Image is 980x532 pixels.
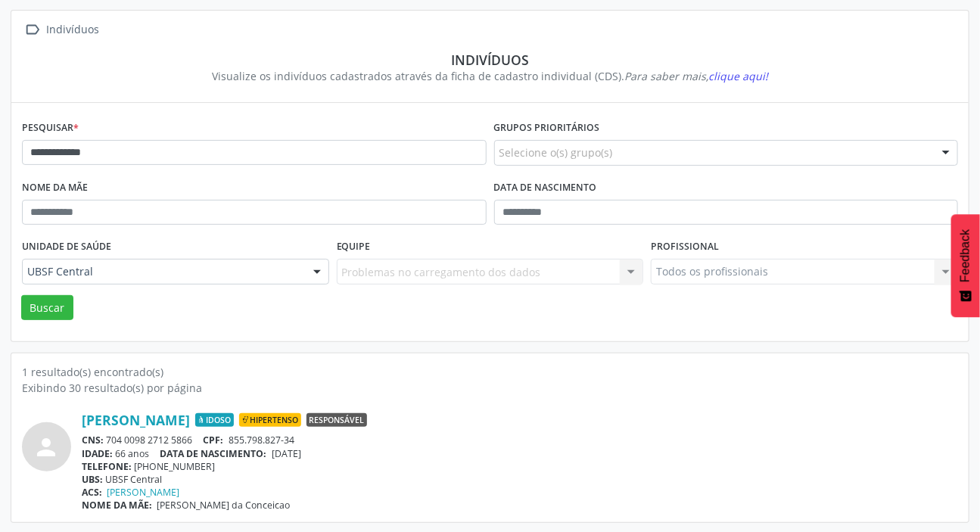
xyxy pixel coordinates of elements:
[82,434,104,446] span: CNS:
[33,68,947,84] div: Visualize os indivíduos cadastrados através da ficha de cadastro individual (CDS).
[651,235,719,259] label: Profissional
[204,434,224,446] span: CPF:
[157,499,291,512] span: [PERSON_NAME] da Conceicao
[44,19,102,41] div: Indivíduos
[499,145,613,160] span: Selecione o(s) grupo(s)
[21,295,73,321] button: Buscar
[82,499,152,512] span: NOME DA MÃE:
[82,447,113,460] span: IDADE:
[82,434,958,446] div: 704 0098 2712 5866
[82,460,132,473] span: TELEFONE:
[27,264,298,279] span: UBSF Central
[272,447,301,460] span: [DATE]
[195,413,234,427] span: Idoso
[624,69,768,83] i: Para saber mais,
[337,235,371,259] label: Equipe
[82,460,958,473] div: [PHONE_NUMBER]
[107,486,180,499] a: [PERSON_NAME]
[22,19,102,41] a:  Indivíduos
[494,117,600,140] label: Grupos prioritários
[82,412,190,428] a: [PERSON_NAME]
[82,473,958,486] div: UBSF Central
[951,214,980,317] button: Feedback - Mostrar pesquisa
[22,364,958,380] div: 1 resultado(s) encontrado(s)
[33,434,61,461] i: person
[22,19,44,41] i: 
[22,235,111,259] label: Unidade de saúde
[22,380,958,396] div: Exibindo 30 resultado(s) por página
[82,473,103,486] span: UBS:
[22,117,79,140] label: Pesquisar
[22,176,88,200] label: Nome da mãe
[494,176,597,200] label: Data de nascimento
[306,413,367,427] span: Responsável
[82,486,102,499] span: ACS:
[160,447,267,460] span: DATA DE NASCIMENTO:
[229,434,294,446] span: 855.798.827-34
[33,51,947,68] div: Indivíduos
[708,69,768,83] span: clique aqui!
[239,413,301,427] span: Hipertenso
[959,229,972,282] span: Feedback
[82,447,958,460] div: 66 anos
